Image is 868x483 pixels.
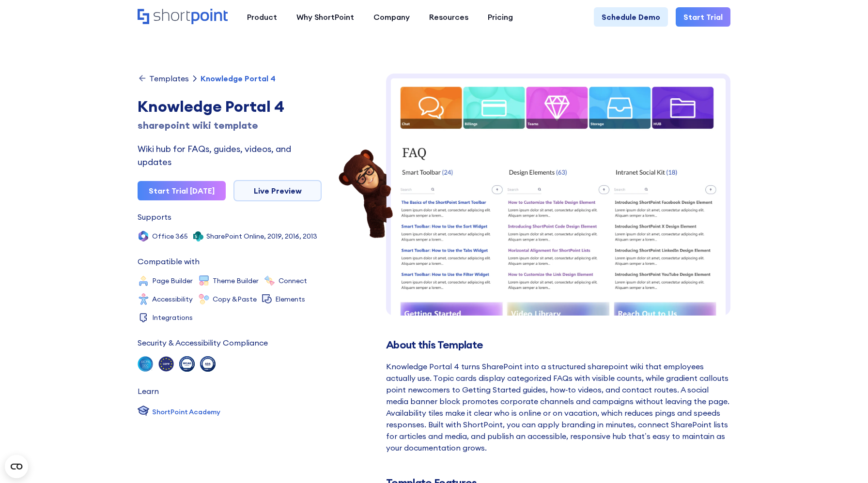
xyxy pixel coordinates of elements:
[213,296,257,302] div: Copy &Paste
[138,9,228,25] a: Home
[237,7,287,27] a: Product
[594,7,668,27] a: Schedule Demo
[820,437,868,483] iframe: Chat Widget
[138,95,322,118] div: Knowledge Portal 4
[138,405,220,419] a: ShortPoint Academy
[138,181,226,200] a: Start Trial [DATE]
[429,11,468,23] div: Resources
[152,314,193,321] div: Integrations
[152,277,193,284] div: Page Builder
[149,75,189,82] div: Templates
[488,11,513,23] div: Pricing
[138,387,159,395] div: Learn
[233,180,322,201] a: Live Preview
[373,11,410,23] div: Company
[247,11,277,23] div: Product
[206,233,317,240] div: SharePoint Online, 2019, 2016, 2013
[386,361,730,453] div: Knowledge Portal 4 turns SharePoint into a structured sharepoint wiki that employees actually use...
[138,339,268,347] div: Security & Accessibility Compliance
[138,142,322,168] div: Wiki hub for FAQs, guides, videos, and updates
[296,11,354,23] div: Why ShortPoint
[138,213,171,221] div: Supports
[364,7,419,27] a: Company
[213,277,259,284] div: Theme Builder
[152,296,193,302] div: Accessibility
[279,277,307,284] div: Connect
[676,7,730,27] a: Start Trial
[138,74,189,83] a: Templates
[419,7,478,27] a: Resources
[138,257,200,265] div: Compatible with
[152,407,220,417] div: ShortPoint Academy
[287,7,364,27] a: Why ShortPoint
[152,233,188,240] div: Office 365
[478,7,523,27] a: Pricing
[275,296,305,302] div: Elements
[5,455,28,478] button: Open CMP widget
[201,75,276,82] div: Knowledge Portal 4
[138,118,322,133] div: sharepoint wiki template
[386,339,730,351] h2: About this Template
[138,356,153,372] img: soc 2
